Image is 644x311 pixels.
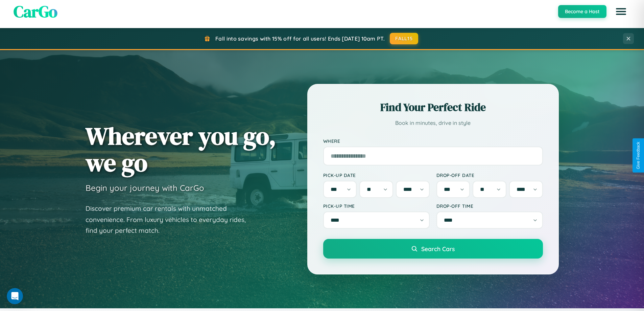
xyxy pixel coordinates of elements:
div: Give Feedback [636,142,641,169]
span: CarGo [14,0,57,23]
h1: Wherever you go, we go [86,123,276,176]
button: Open menu [612,2,630,21]
span: Search Cars [421,245,455,252]
label: Pick-up Time [323,203,430,209]
label: Drop-off Date [436,172,543,178]
iframe: Intercom live chat [7,288,23,304]
p: Discover premium car rentals with unmatched convenience. From luxury vehicles to everyday rides, ... [86,203,255,236]
button: Search Cars [323,239,543,259]
label: Where [323,138,543,144]
p: Book in minutes, drive in style [323,118,543,128]
label: Drop-off Time [436,203,543,209]
button: Become a Host [558,5,606,18]
h3: Begin your journey with CarGo [86,183,204,193]
label: Pick-up Date [323,172,430,178]
span: Fall into savings with 15% off for all users! Ends [DATE] 10am PT. [215,35,385,42]
button: FALL15 [390,33,418,44]
h2: Find Your Perfect Ride [323,100,543,115]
